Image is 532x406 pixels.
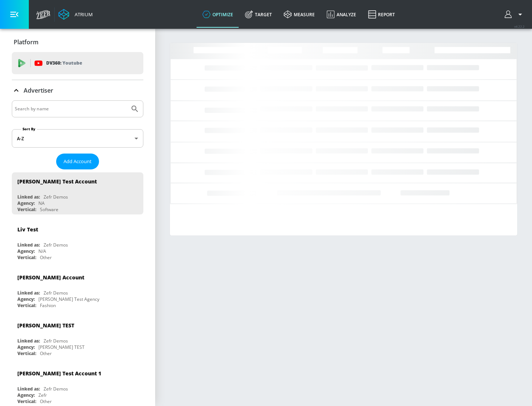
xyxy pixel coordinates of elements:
div: Zefr Demos [44,194,68,200]
p: DV360: [46,59,82,67]
p: Platform [14,38,38,46]
div: [PERSON_NAME] Test AccountLinked as:Zefr DemosAgency:NAVertical:Software [12,172,143,214]
div: [PERSON_NAME] Account [17,274,84,281]
span: Add Account [64,157,92,166]
input: Search by name [15,104,127,114]
div: Linked as: [17,386,40,392]
div: Linked as: [17,242,40,248]
div: Zefr Demos [44,242,68,248]
div: DV360: Youtube [12,52,143,74]
div: Zefr [38,392,47,398]
div: Linked as: [17,194,40,200]
div: Linked as: [17,338,40,344]
div: Zefr Demos [44,290,68,296]
div: Zefr Demos [44,386,68,392]
div: Advertiser [12,80,143,101]
a: measure [278,1,321,28]
div: Agency: [17,248,35,254]
div: Liv TestLinked as:Zefr DemosAgency:N/AVertical:Other [12,220,143,262]
div: Atrium [72,11,93,18]
div: [PERSON_NAME] AccountLinked as:Zefr DemosAgency:[PERSON_NAME] Test AgencyVertical:Fashion [12,268,143,310]
span: v 4.22.2 [514,24,525,28]
a: Target [239,1,278,28]
div: Vertical: [17,302,36,309]
label: Sort By [21,127,37,131]
div: Liv Test [17,226,38,233]
div: [PERSON_NAME] Test Agency [38,296,99,302]
div: A-Z [12,129,143,148]
div: Vertical: [17,398,36,405]
div: Other [40,398,52,405]
div: Software [40,206,58,213]
div: Platform [12,32,143,52]
a: Analyze [321,1,362,28]
div: [PERSON_NAME] Test Account [17,178,97,185]
div: Vertical: [17,350,36,357]
div: [PERSON_NAME] TEST [17,322,74,329]
button: Add Account [56,154,99,169]
div: Agency: [17,392,35,398]
div: Agency: [17,344,35,350]
div: Agency: [17,200,35,206]
p: Youtube [62,59,82,67]
div: Agency: [17,296,35,302]
a: Report [362,1,401,28]
div: [PERSON_NAME] TESTLinked as:Zefr DemosAgency:[PERSON_NAME] TESTVertical:Other [12,316,143,358]
div: [PERSON_NAME] Test Account 1 [17,370,101,377]
div: Linked as: [17,290,40,296]
div: [PERSON_NAME] TEST [38,344,85,350]
div: Fashion [40,302,56,309]
a: optimize [197,1,239,28]
div: Other [40,254,52,261]
p: Advertiser [24,86,53,94]
div: N/A [38,248,46,254]
div: Zefr Demos [44,338,68,344]
div: Vertical: [17,206,36,213]
div: NA [38,200,45,206]
div: Other [40,350,52,357]
div: Vertical: [17,254,36,261]
a: Atrium [58,9,93,20]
